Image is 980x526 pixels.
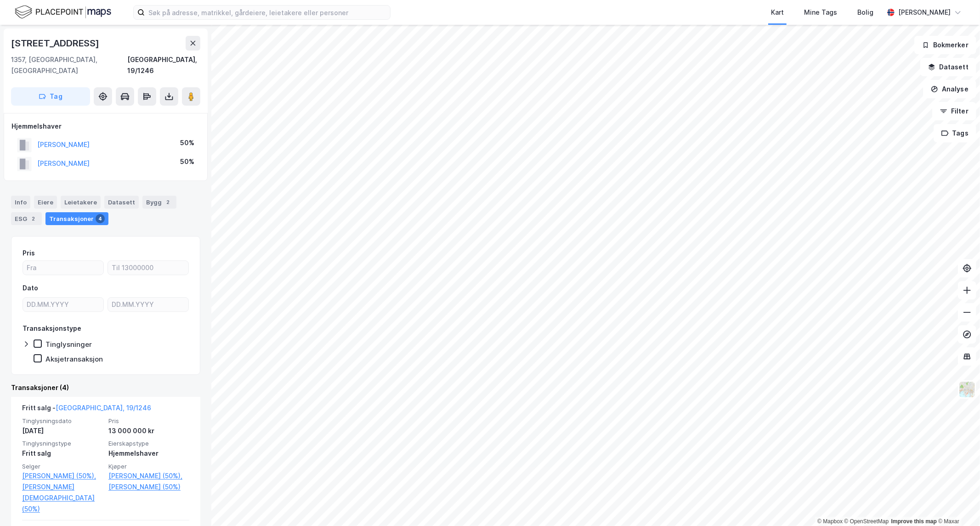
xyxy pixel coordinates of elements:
[23,248,35,259] div: Pris
[857,7,873,18] div: Bolig
[932,102,976,120] button: Filter
[11,87,90,106] button: Tag
[34,196,57,209] div: Eiere
[11,36,101,51] div: [STREET_ADDRESS]
[180,137,194,148] div: 50%
[22,470,103,481] a: [PERSON_NAME] (50%),
[22,402,151,417] div: Fritt salg -
[22,481,103,515] a: [PERSON_NAME] [DEMOGRAPHIC_DATA] (50%)
[15,4,111,20] img: logo.f888ab2527a4732fd821a326f86c7f29.svg
[108,481,189,492] a: [PERSON_NAME] (50%)
[61,196,101,209] div: Leietakere
[22,448,103,459] div: Fritt salg
[23,298,103,311] input: DD.MM.YYYY
[108,470,189,481] a: [PERSON_NAME] (50%),
[45,212,108,225] div: Transaksjoner
[56,404,151,412] a: [GEOGRAPHIC_DATA], 19/1246
[11,54,127,76] div: 1357, [GEOGRAPHIC_DATA], [GEOGRAPHIC_DATA]
[164,198,173,207] div: 2
[934,482,980,526] div: Kontrollprogram for chat
[817,518,843,525] a: Mapbox
[11,121,200,132] div: Hjemmelshaver
[898,7,951,18] div: [PERSON_NAME]
[934,124,976,142] button: Tags
[96,214,105,223] div: 4
[108,448,189,459] div: Hjemmelshaver
[22,417,103,425] span: Tinglysningsdato
[45,355,103,363] div: Aksjetransaksjon
[127,54,200,76] div: [GEOGRAPHIC_DATA], 19/1246
[142,196,176,209] div: Bygg
[22,463,103,470] span: Selger
[891,518,937,525] a: Improve this map
[23,323,81,334] div: Transaksjonstype
[11,212,42,225] div: ESG
[11,196,30,209] div: Info
[22,425,103,436] div: [DATE]
[108,463,189,470] span: Kjøper
[108,417,189,425] span: Pris
[108,298,188,311] input: DD.MM.YYYY
[108,261,188,275] input: Til 13000000
[108,440,189,447] span: Eierskapstype
[958,381,976,398] img: Z
[920,58,976,76] button: Datasett
[22,440,103,447] span: Tinglysningstype
[29,214,38,223] div: 2
[844,518,889,525] a: OpenStreetMap
[108,425,189,436] div: 13 000 000 kr
[145,6,390,19] input: Søk på adresse, matrikkel, gårdeiere, leietakere eller personer
[180,156,194,167] div: 50%
[11,382,200,393] div: Transaksjoner (4)
[804,7,837,18] div: Mine Tags
[934,482,980,526] iframe: Chat Widget
[45,340,92,349] div: Tinglysninger
[923,80,976,98] button: Analyse
[914,36,976,54] button: Bokmerker
[771,7,784,18] div: Kart
[104,196,139,209] div: Datasett
[23,283,38,294] div: Dato
[23,261,103,275] input: Fra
